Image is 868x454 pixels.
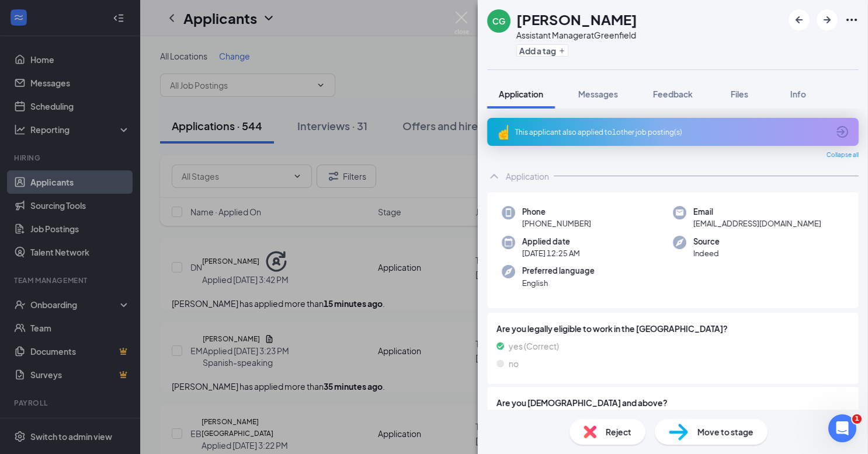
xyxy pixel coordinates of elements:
span: Are you [DEMOGRAPHIC_DATA] and above? [497,396,849,409]
span: Email [693,206,821,218]
span: Messages [578,89,618,99]
div: Application [506,170,549,182]
span: Preferred language [522,265,595,277]
svg: ChevronUp [487,169,501,183]
span: Info [790,89,806,99]
span: Phone [522,206,591,218]
svg: ArrowCircle [835,125,849,139]
button: ArrowLeftNew [789,9,810,30]
span: Files [731,89,748,99]
span: English [522,277,595,289]
iframe: Intercom live chat [828,414,856,442]
div: This applicant also applied to 1 other job posting(s) [515,127,828,137]
div: CG [492,15,505,27]
svg: Ellipses [845,13,859,27]
h1: [PERSON_NAME] [516,9,637,29]
span: yes (Correct) [509,340,559,352]
span: [DATE] 12:25 AM [522,247,580,259]
div: Assistant Manager at Greenfield [516,29,637,41]
span: Move to stage [697,425,754,438]
span: [EMAIL_ADDRESS][DOMAIN_NAME] [693,218,821,229]
svg: ArrowLeftNew [792,13,806,27]
svg: ArrowRight [820,13,834,27]
button: ArrowRight [817,9,838,30]
span: Feedback [653,89,693,99]
span: Application [499,89,543,99]
span: Reject [606,425,631,438]
button: PlusAdd a tag [516,44,568,57]
svg: Plus [558,47,565,54]
span: Collapse all [827,151,859,160]
span: [PHONE_NUMBER] [522,218,591,229]
span: Applied date [522,236,580,247]
span: Indeed [693,247,720,259]
span: 1 [852,414,862,424]
span: Source [693,236,720,247]
span: Are you legally eligible to work in the [GEOGRAPHIC_DATA]? [497,322,849,335]
span: no [509,357,519,370]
